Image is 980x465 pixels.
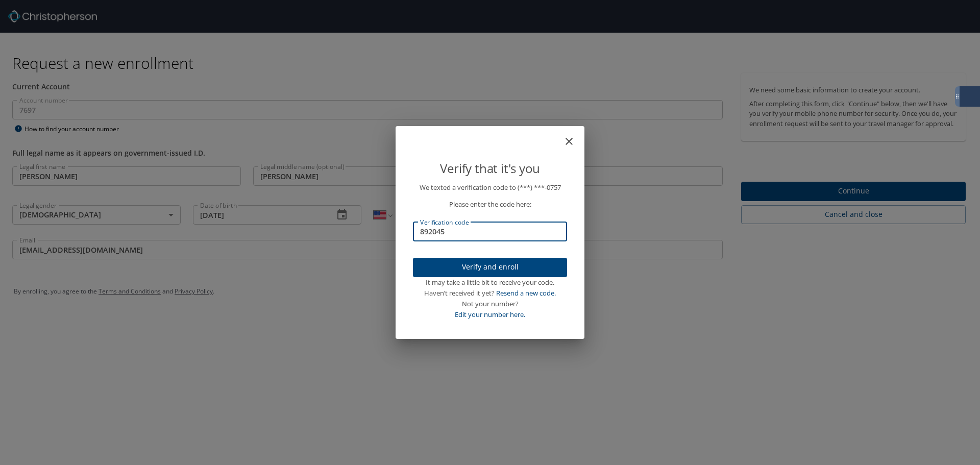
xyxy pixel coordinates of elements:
div: It may take a little bit to receive your code. [413,277,567,288]
a: Edit your number here. [455,310,525,319]
div: Haven’t received it yet? [413,288,567,299]
span: Verify and enroll [421,261,559,274]
p: Please enter the code here: [413,199,567,210]
div: Not your number? [413,299,567,309]
button: close [568,130,580,142]
p: We texted a verification code to (***) ***- 0757 [413,182,567,193]
a: Resend a new code. [496,288,556,298]
button: Verify and enroll [413,258,567,278]
p: Verify that it's you [413,159,567,178]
